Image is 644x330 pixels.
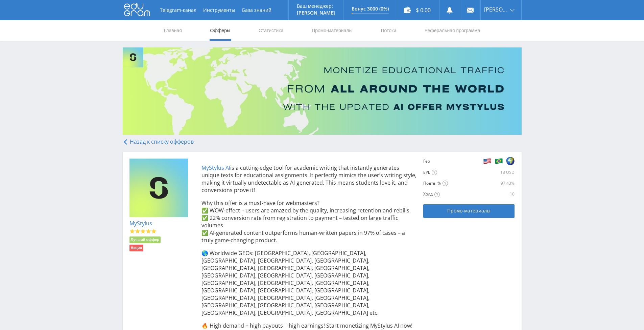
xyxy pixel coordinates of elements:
[447,208,491,213] span: Промо-материалы
[485,181,515,186] div: 97.43%
[484,7,508,12] span: [PERSON_NAME]
[129,220,152,227] a: MyStylus
[123,138,194,145] a: Назад к списку офферов
[123,47,522,135] img: Banner
[201,249,417,316] p: 🌎 Worldwide GEOs: [GEOGRAPHIC_DATA], [GEOGRAPHIC_DATA], [GEOGRAPHIC_DATA], [GEOGRAPHIC_DATA], [GE...
[129,159,188,218] img: e836bfbd110e4da5150580c9a99ecb16.png
[423,204,515,218] a: Промо-материалы
[380,20,397,41] a: Потоки
[297,10,335,16] p: [PERSON_NAME]
[423,159,445,164] div: Гео
[201,164,230,171] a: MyStylus AI
[423,170,445,176] div: EPL
[506,157,515,165] img: 8ccb95d6cbc0ca5a259a7000f084d08e.png
[423,191,484,197] div: Холд
[483,157,492,165] img: b2e5cb7c326a8f2fba0c03a72091f869.png
[446,170,515,175] div: 13 USD
[297,3,335,9] p: Ваш менеджер:
[129,245,143,251] li: Акция
[352,6,389,12] p: Бонус 3000 (0%)
[424,20,481,41] a: Реферальная программа
[201,164,417,194] p: is a cutting-edge tool for academic writing that instantly generates unique texts for educational...
[129,236,161,243] li: Лучший оффер
[485,191,515,197] div: 10
[423,181,484,186] div: Подтв. %
[311,20,353,41] a: Промо-материалы
[210,20,231,41] a: Офферы
[258,20,284,41] a: Статистика
[495,157,503,165] img: f6d4d8a03f8825964ffc357a2a065abb.png
[201,322,417,329] p: 🔥 High demand + high payouts = high earnings! Start monetizing MyStylus AI now!
[201,199,417,244] p: Why this offer is a must-have for webmasters? ✅ WOW-effect – users are amazed by the quality, inc...
[163,20,183,41] a: Главная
